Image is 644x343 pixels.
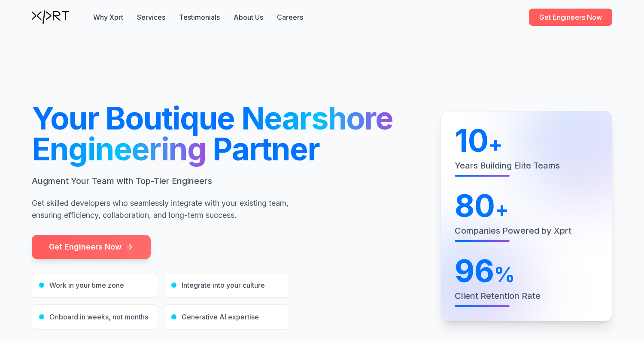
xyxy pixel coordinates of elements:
span: Integrate into your culture [182,280,265,290]
a: Get Engineers Now [32,235,151,259]
button: Services [137,12,165,22]
p: Client Retention Rate [455,290,598,302]
span: + [495,199,509,220]
p: Augment Your Team with Top-Tier Engineers [32,175,289,187]
img: Xprt Logo [32,10,69,24]
h1: Your Boutique Partner [32,103,420,165]
span: 10 [455,125,489,156]
p: Years Building Elite Teams [455,159,598,171]
span: 96 [455,256,494,286]
a: About Us [234,12,263,22]
a: Get Engineers Now [529,9,612,26]
button: Why Xprt [93,12,123,22]
span: Generative AI expertise [182,312,259,322]
span: Nearshore [241,99,393,137]
span: Engineering [32,130,206,168]
span: + [489,134,502,155]
button: Testimonials [179,12,220,22]
span: Work in your time zone [49,280,124,290]
p: Companies Powered by Xprt [455,225,598,237]
span: % [494,265,515,285]
span: Onboard in weeks, not months [49,312,148,322]
p: Get skilled developers who seamlessly integrate with your existing team, ensuring efficiency, col... [32,197,289,221]
span: 80 [455,190,495,221]
a: Careers [277,12,303,22]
